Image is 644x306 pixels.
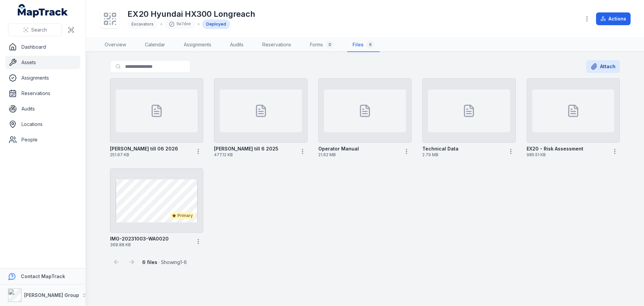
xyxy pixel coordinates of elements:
a: Assets [5,56,80,69]
a: Audits [225,38,249,52]
div: 0 [326,41,334,49]
strong: Operator Manual [318,145,359,152]
span: 21.62 MB [318,152,399,158]
strong: [PERSON_NAME] Group [24,292,79,298]
div: Deployed [202,19,230,29]
a: Files6 [347,38,380,52]
strong: EX20 - Risk Assessment [527,145,583,152]
a: Forms0 [305,38,339,52]
strong: Contact MapTrack [21,273,65,279]
a: MapTrack [18,4,68,17]
span: Excavators [131,21,154,27]
button: Actions [596,12,631,25]
h1: EX20 Hyundai HX300 Longreach [127,9,255,19]
strong: [PERSON_NAME] till 06 2026 [110,145,178,152]
div: 6 [366,41,374,49]
strong: IMG-20231003-WA0020 [110,235,169,242]
a: Assignments [5,71,80,85]
a: Assignments [178,38,217,52]
span: 368.88 KB [110,242,191,248]
a: Calendar [140,38,170,52]
a: Overview [99,38,131,52]
span: 2.79 MB [422,152,503,158]
span: 985.51 KB [527,152,607,158]
a: People [5,133,80,146]
a: Reservations [257,38,297,52]
button: Search [8,24,62,36]
div: 9a7dee [165,19,195,29]
strong: [PERSON_NAME] till 6 2025 [214,145,278,152]
a: Audits [5,102,80,116]
strong: 6 files [142,259,157,265]
strong: Technical Data [422,145,459,152]
span: 477.12 KB [214,152,294,158]
a: Locations [5,118,80,131]
span: Search [31,27,47,33]
button: Attach [586,60,620,73]
div: Primary [170,212,195,219]
a: Dashboard [5,40,80,54]
span: · Showing 1 - 6 [142,259,187,265]
span: 251.67 KB [110,152,191,158]
a: Reservations [5,87,80,100]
